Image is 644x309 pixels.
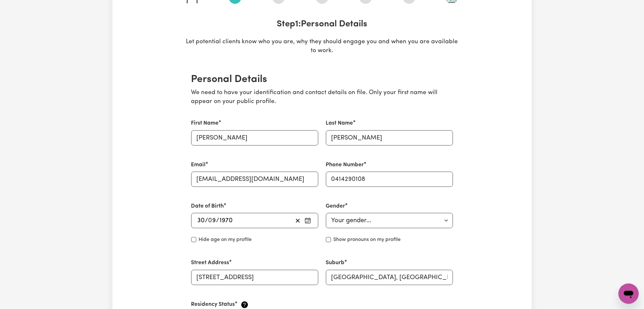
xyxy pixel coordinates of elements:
[205,217,208,224] span: /
[209,216,216,225] input: --
[191,73,453,86] h2: Personal Details
[334,236,401,244] label: Show pronouns on my profile
[326,119,353,127] label: Last Name
[220,216,233,225] input: ----
[197,216,205,225] input: --
[326,202,345,210] label: Gender
[191,202,224,210] label: Date of Birth
[191,119,219,127] label: First Name
[326,270,453,285] input: e.g. North Bondi, New South Wales
[186,19,458,30] h3: Step 1 : Personal Details
[191,300,235,309] label: Residency Status
[199,236,252,244] label: Hide age on my profile
[208,217,212,224] span: 0
[216,217,220,224] span: /
[191,259,229,267] label: Street Address
[191,161,206,169] label: Email
[326,259,345,267] label: Suburb
[619,284,639,304] iframe: Button to launch messaging window
[191,88,453,107] p: We need to have your identification and contact details on file. Only your first name will appear...
[186,38,458,56] p: Let potential clients know who you are, why they should engage you and when you are available to ...
[326,161,364,169] label: Phone Number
